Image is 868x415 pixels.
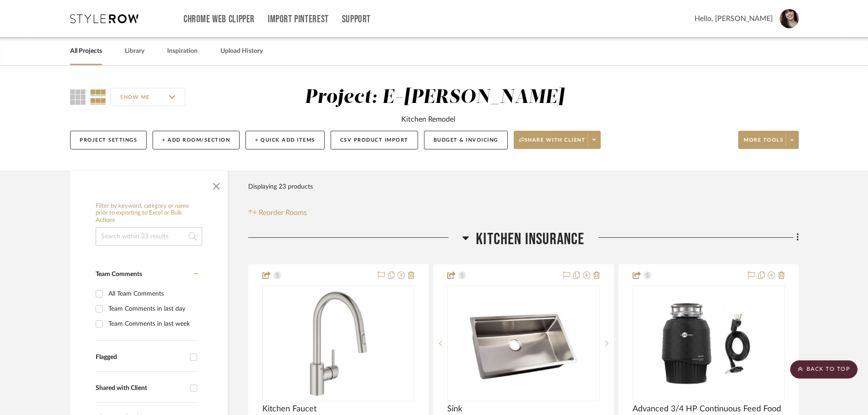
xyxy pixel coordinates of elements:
[268,15,329,23] a: Import Pinterest
[245,131,325,149] button: + Quick Add Items
[96,271,142,277] span: Team Comments
[153,131,240,149] button: + Add Room/Section
[248,178,313,196] div: Displaying 23 products
[342,15,371,23] a: Support
[108,302,196,316] div: Team Comments in last day
[108,317,196,331] div: Team Comments in last week
[96,384,185,392] div: Shared with Client
[652,287,766,400] img: Advanced 3/4 HP Continuous Feed Food Waste Disposal
[424,131,508,149] button: Budget & Invoicing
[514,131,601,149] button: Share with client
[519,137,586,150] span: Share with client
[96,227,202,246] input: Search within 23 results
[70,131,147,149] button: Project Settings
[96,354,185,361] div: Flagged
[281,287,395,400] img: Kitchen Faucet
[96,203,202,224] h6: Filter by keyword, category or name prior to exporting to Excel or Bulk Actions
[262,404,317,414] span: Kitchen Faucet
[184,15,255,23] a: Chrome Web Clipper
[248,207,307,218] button: Reorder Rooms
[780,9,799,28] img: avatar
[694,13,773,24] span: Hello, [PERSON_NAME]
[466,287,580,400] img: Sink
[447,404,462,414] span: Sink
[70,45,102,57] a: All Projects
[207,175,225,194] button: Close
[744,137,783,150] span: More tools
[108,287,196,301] div: All Team Comments
[259,207,307,218] span: Reorder Rooms
[633,286,784,401] div: 0
[401,114,455,125] div: Kitchen Remodel
[220,45,263,57] a: Upload History
[331,131,418,149] button: CSV Product Import
[125,45,144,57] a: Library
[790,360,858,379] scroll-to-top-button: BACK TO TOP
[476,230,584,249] span: Kitchen Insurance
[167,45,198,57] a: Inspiration
[305,88,565,107] div: Project: E-[PERSON_NAME]
[738,131,799,149] button: More tools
